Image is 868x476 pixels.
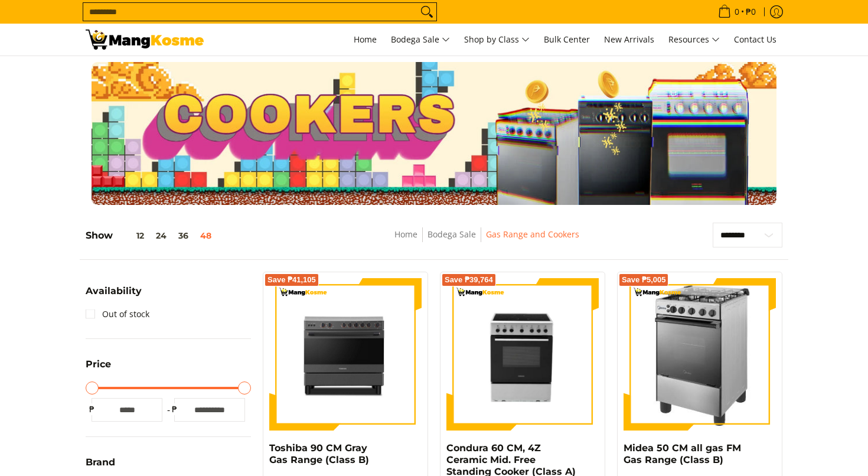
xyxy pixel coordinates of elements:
span: ₱ [168,403,180,415]
h5: Show [86,230,217,242]
span: Price [86,360,111,369]
span: Save ₱41,105 [267,276,316,283]
span: Availability [86,286,142,296]
a: Midea 50 CM all gas FM Gas Range (Class B) [624,442,741,465]
span: Resources [668,32,720,47]
span: Contact Us [734,34,776,45]
span: Save ₱5,005 [622,276,666,283]
a: Resources [663,24,726,56]
a: Contact Us [728,24,782,56]
summary: Open [86,458,115,476]
span: ₱0 [744,8,758,16]
span: Shop by Class [464,32,530,47]
span: Bulk Center [544,34,590,45]
a: Home [348,24,383,56]
button: 36 [172,231,194,240]
a: New Arrivals [598,24,660,56]
button: 24 [150,231,172,240]
img: midea-50cm-4-burner-gas-range-silver-left-side-view-mang-kosme [641,278,758,431]
a: Shop by Class [458,24,536,56]
span: ₱ [86,403,97,415]
summary: Open [86,360,111,378]
nav: Breadcrumbs [309,227,664,254]
a: Bodega Sale [385,24,456,56]
a: Bodega Sale [428,229,476,240]
a: Gas Range and Cookers [486,229,579,240]
a: Bulk Center [538,24,596,56]
button: Search [417,3,436,21]
span: Brand [86,458,115,467]
a: Toshiba 90 CM Gray Gas Range (Class B) [269,442,369,465]
img: Gas Cookers &amp; Rangehood l Mang Kosme: Home Appliances Warehouse Sale [86,30,204,50]
a: Out of stock [86,305,149,324]
img: toshiba-90-cm-5-burner-gas-range-gray-full-view-mang-kosme [269,278,422,429]
a: Home [394,229,417,240]
span: New Arrivals [604,34,654,45]
span: • [714,5,759,18]
summary: Open [86,286,142,305]
span: Save ₱39,764 [445,276,493,283]
span: Home [354,34,377,45]
span: 0 [733,8,741,16]
img: Condura 60 CM, 4Z Ceramic Mid. Free Standing Cooker (Class A) [446,278,599,431]
button: 48 [194,231,217,240]
nav: Main Menu [216,24,782,56]
span: Bodega Sale [391,32,450,47]
button: 12 [113,231,150,240]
